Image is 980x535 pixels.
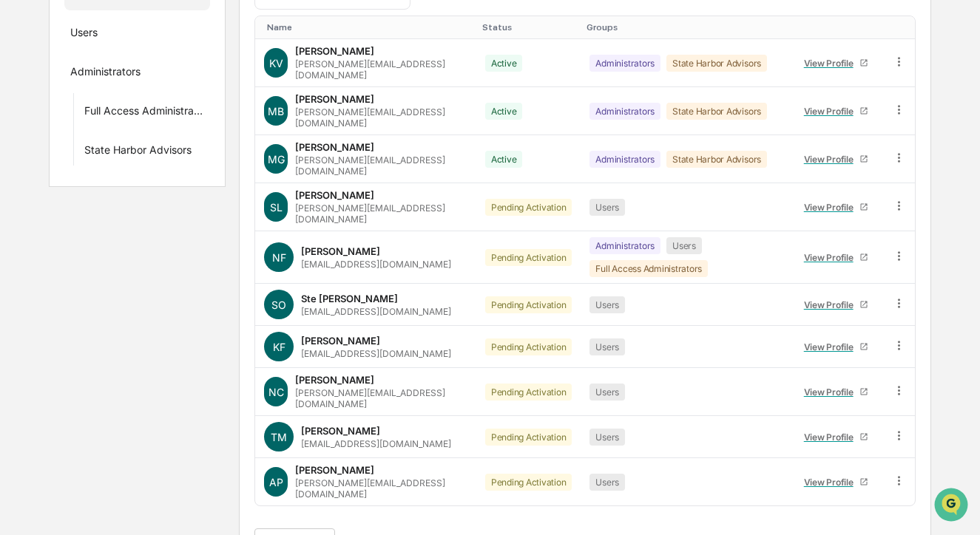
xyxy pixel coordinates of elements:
span: KF [273,341,285,353]
div: We're available if you need us! [50,128,187,140]
a: View Profile [797,381,874,403]
a: View Profile [797,100,874,123]
span: Pylon [147,251,179,262]
div: Toggle SortBy [587,22,783,33]
div: [PERSON_NAME] [295,93,374,105]
div: Administrators [589,237,660,254]
div: [PERSON_NAME] [295,464,374,476]
img: 1746055101610-c473b297-6a78-478c-a979-82029cc54cd1 [15,113,41,140]
div: Active [485,151,523,168]
div: [PERSON_NAME][EMAIL_ADDRESS][DOMAIN_NAME] [295,154,467,177]
div: [EMAIL_ADDRESS][DOMAIN_NAME] [301,259,451,270]
span: AP [269,476,283,488]
div: [PERSON_NAME][EMAIL_ADDRESS][DOMAIN_NAME] [295,106,467,129]
div: Pending Activation [485,199,572,216]
div: Pending Activation [485,249,572,266]
div: View Profile [804,386,859,398]
span: SL [270,201,283,214]
div: Administrators [589,151,660,168]
div: Users [70,26,98,44]
div: [PERSON_NAME] [301,335,380,347]
a: View Profile [797,196,874,219]
div: 🔎 [15,216,27,228]
div: Full Access Administrators [589,260,708,277]
div: 🗄️ [107,188,119,200]
div: Users [589,199,625,216]
div: [PERSON_NAME][EMAIL_ADDRESS][DOMAIN_NAME] [295,387,467,409]
div: View Profile [804,58,859,69]
div: [EMAIL_ADDRESS][DOMAIN_NAME] [301,306,451,317]
a: View Profile [797,293,874,316]
div: View Profile [804,341,859,352]
div: [EMAIL_ADDRESS][DOMAIN_NAME] [301,348,451,359]
span: NC [268,386,284,398]
div: Pending Activation [485,338,572,355]
div: Users [589,296,625,313]
div: Active [485,55,523,72]
div: Users [589,384,625,401]
div: View Profile [804,106,859,117]
div: Active [485,103,523,120]
div: View Profile [804,432,859,443]
button: Start new chat [251,117,269,135]
div: Pending Activation [485,296,572,313]
div: State Harbor Advisors [666,103,767,120]
a: 🔎Data Lookup [9,208,99,235]
span: Preclearance [30,186,95,201]
span: Data Lookup [30,214,93,229]
div: State Harbor Advisors [666,55,767,72]
div: Toggle SortBy [267,22,470,33]
div: [PERSON_NAME] [295,189,374,201]
a: View Profile [797,52,874,75]
span: MG [268,153,285,166]
div: Administrators [589,55,660,72]
a: 🗄️Attestations [101,180,189,207]
a: Powered byPylon [104,250,179,262]
div: Pending Activation [485,384,572,401]
span: KV [269,57,283,69]
div: View Profile [804,202,859,213]
a: View Profile [797,426,874,449]
div: [PERSON_NAME] [301,245,380,257]
div: [PERSON_NAME] [301,425,380,437]
div: [PERSON_NAME] [295,45,374,57]
a: View Profile [797,148,874,171]
div: Toggle SortBy [794,22,877,33]
iframe: Open customer support [933,486,973,526]
div: Full Access Administrators [84,104,204,122]
a: View Profile [797,471,874,494]
div: Users [589,429,625,446]
div: Administrators [70,65,141,83]
div: [PERSON_NAME][EMAIL_ADDRESS][DOMAIN_NAME] [295,477,467,500]
div: Pending Activation [485,429,572,446]
div: [PERSON_NAME] [295,141,374,153]
div: Toggle SortBy [895,22,909,33]
div: State Harbor Advisors [84,143,192,161]
div: [PERSON_NAME][EMAIL_ADDRESS][DOMAIN_NAME] [295,202,467,225]
p: How can we help? [15,31,269,55]
span: MB [268,105,284,117]
div: Toggle SortBy [482,22,575,33]
div: Pending Activation [485,474,572,491]
div: View Profile [804,154,859,165]
div: View Profile [804,477,859,488]
span: Attestations [122,186,183,201]
span: SO [271,299,286,311]
div: [PERSON_NAME][EMAIL_ADDRESS][DOMAIN_NAME] [295,58,467,81]
div: Users [589,474,625,491]
div: Start new chat [50,113,243,128]
div: [EMAIL_ADDRESS][DOMAIN_NAME] [301,438,451,449]
span: NF [272,251,286,264]
div: Users [589,338,625,355]
div: [PERSON_NAME] [295,374,374,386]
div: View Profile [804,299,859,310]
div: View Profile [804,252,859,263]
div: 🖐️ [15,188,27,200]
a: View Profile [797,246,874,269]
span: TM [271,431,287,443]
a: 🖐️Preclearance [9,180,101,207]
div: Users [666,237,702,254]
a: View Profile [797,335,874,358]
